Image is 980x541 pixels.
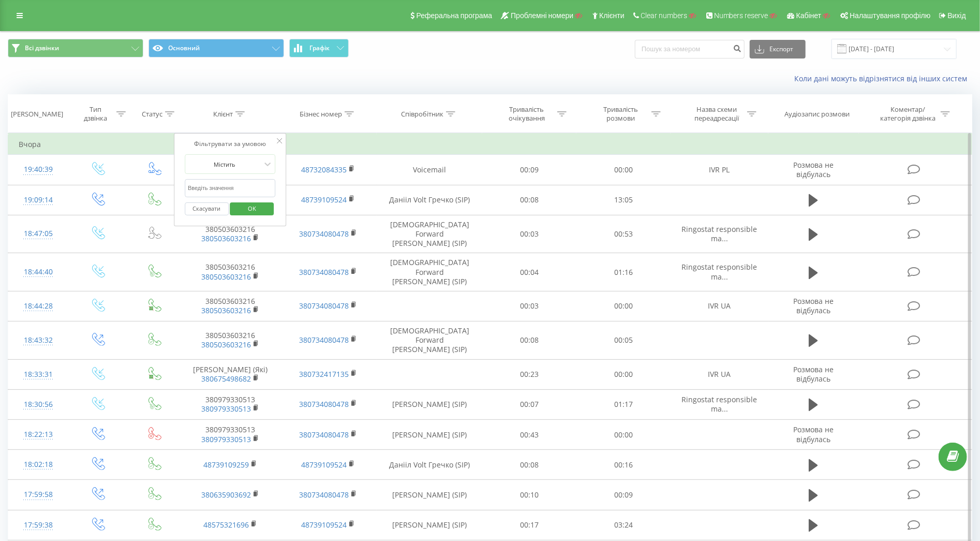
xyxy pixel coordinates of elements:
[213,110,233,119] div: Клієнт
[417,11,493,20] span: Реферальна програма
[19,455,58,475] div: 18:02:18
[185,139,276,149] div: Фільтрувати за умовою
[482,450,576,480] td: 00:08
[299,335,349,345] a: 380734080478
[689,105,745,123] div: Назва схеми переадресації
[482,321,576,360] td: 00:08
[301,195,347,204] a: 48739109524
[181,321,279,360] td: 380503603216
[499,105,555,123] div: Тривалість очікування
[377,215,482,253] td: [DEMOGRAPHIC_DATA] Forward [PERSON_NAME] (SIP)
[576,510,671,540] td: 03:24
[682,224,758,243] span: Ringostat responsible ma...
[511,11,573,20] span: Проблемні номери
[299,369,349,379] a: 380732417135
[19,224,58,244] div: 18:47:05
[641,11,687,20] span: Clear numbers
[301,460,347,470] a: 48739109524
[19,394,58,415] div: 18:30:56
[377,480,482,510] td: [PERSON_NAME] (SIP)
[784,110,850,119] div: Аудіозапис розмови
[201,272,251,282] a: 380503603216
[377,510,482,540] td: [PERSON_NAME] (SIP)
[300,110,342,119] div: Бізнес номер
[181,359,279,389] td: [PERSON_NAME] (Які)
[185,179,276,197] input: Введіть значення
[482,291,576,321] td: 00:03
[301,165,347,174] a: 48732084335
[482,480,576,510] td: 00:10
[201,340,251,349] a: 380503603216
[181,253,279,291] td: 380503603216
[299,229,349,239] a: 380734080478
[750,40,806,59] button: Експорт
[201,233,251,243] a: 380503603216
[576,450,671,480] td: 00:16
[181,215,279,253] td: 380503603216
[19,515,58,535] div: 17:59:38
[482,185,576,215] td: 00:08
[230,202,274,215] button: OK
[576,185,671,215] td: 13:05
[201,374,251,384] a: 380675498682
[201,490,251,500] a: 380635903692
[377,155,482,185] td: Voicemail
[482,389,576,419] td: 00:07
[576,291,671,321] td: 00:00
[299,490,349,500] a: 380734080478
[576,420,671,450] td: 00:00
[576,480,671,510] td: 00:09
[576,253,671,291] td: 01:16
[793,160,834,179] span: Розмова не відбулась
[714,11,768,20] span: Numbers reserve
[181,420,279,450] td: 380979330513
[19,485,58,505] div: 17:59:58
[482,510,576,540] td: 00:17
[482,253,576,291] td: 00:04
[599,11,625,20] span: Клієнти
[181,389,279,419] td: 380979330513
[878,105,938,123] div: Коментар/категорія дзвінка
[309,45,330,52] span: Графік
[377,389,482,419] td: [PERSON_NAME] (SIP)
[576,215,671,253] td: 00:53
[201,434,251,444] a: 380979330513
[377,321,482,360] td: [DEMOGRAPHIC_DATA] Forward [PERSON_NAME] (SIP)
[19,262,58,282] div: 18:44:40
[682,262,758,281] span: Ringostat responsible ma...
[593,105,649,123] div: Тривалість розмови
[671,291,768,321] td: IVR UA
[19,190,58,210] div: 19:09:14
[576,155,671,185] td: 00:00
[299,399,349,409] a: 380734080478
[482,420,576,450] td: 00:43
[948,11,966,20] span: Вихід
[237,200,266,216] span: OK
[8,134,972,155] td: Вчора
[19,296,58,316] div: 18:44:28
[576,321,671,360] td: 00:05
[377,450,482,480] td: Данііл Volt Гречко (SIP)
[19,364,58,385] div: 18:33:31
[301,520,347,530] a: 48739109524
[181,291,279,321] td: 380503603216
[482,359,576,389] td: 00:23
[203,460,249,470] a: 48739109259
[11,110,63,119] div: [PERSON_NAME]
[682,394,758,414] span: Ringostat responsible ma...
[482,155,576,185] td: 00:09
[142,110,162,119] div: Статус
[19,159,58,180] div: 19:40:39
[377,420,482,450] td: [PERSON_NAME] (SIP)
[299,301,349,311] a: 380734080478
[482,215,576,253] td: 00:03
[576,359,671,389] td: 00:00
[19,330,58,350] div: 18:43:32
[793,296,834,315] span: Розмова не відбулась
[671,359,768,389] td: IVR UA
[796,11,822,20] span: Кабінет
[793,364,834,384] span: Розмова не відбулась
[793,425,834,444] span: Розмова не відбулась
[19,425,58,445] div: 18:22:13
[671,155,768,185] td: IVR PL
